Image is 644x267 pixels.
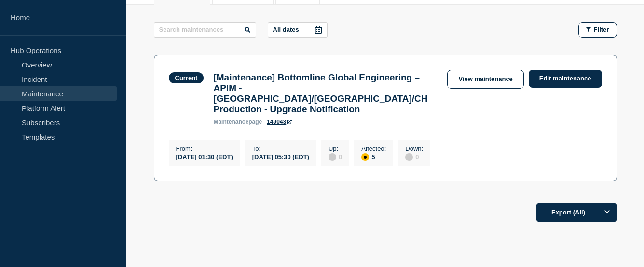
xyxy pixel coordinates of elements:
[154,22,256,38] input: Search maintenances
[329,153,336,161] div: disabled
[405,145,423,152] p: Down :
[252,152,309,160] div: [DATE] 05:30 (EDT)
[361,145,386,152] p: Affected :
[594,26,609,33] span: Filter
[329,145,342,152] p: Up :
[361,152,386,161] div: 5
[176,152,233,160] div: [DATE] 01:30 (EDT)
[578,22,617,38] button: Filter
[361,153,369,161] div: affected
[267,119,292,125] a: 149043
[598,203,617,222] button: Options
[213,119,248,125] span: maintenance
[213,119,262,125] p: page
[447,70,523,89] a: View maintenance
[273,26,299,33] p: All dates
[529,70,602,88] a: Edit maintenance
[329,152,342,161] div: 0
[405,152,423,161] div: 0
[175,74,198,81] div: Current
[405,153,413,161] div: disabled
[176,145,233,152] p: From :
[252,145,309,152] p: To :
[268,22,328,38] button: All dates
[536,203,617,222] button: Export (All)
[213,72,438,115] h3: [Maintenance] Bottomline Global Engineering – APIM - [GEOGRAPHIC_DATA]/[GEOGRAPHIC_DATA]/CH Produ...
